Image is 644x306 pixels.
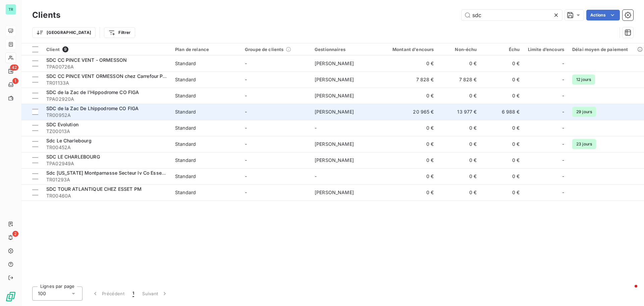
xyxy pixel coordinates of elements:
[175,125,196,131] div: Standard
[572,139,596,149] span: 23 jours
[481,88,524,104] td: 0 €
[315,173,317,179] span: -
[46,57,127,63] span: SDC CC PINCE VENT - ORMESSON
[46,192,167,199] span: TR00460A
[46,80,167,86] span: TR01133A
[438,184,481,201] td: 0 €
[380,120,438,136] td: 0 €
[46,47,60,52] span: Client
[175,108,196,115] div: Standard
[315,47,376,52] div: Gestionnaires
[175,173,196,180] div: Standard
[586,10,620,20] button: Actions
[481,55,524,72] td: 0 €
[481,120,524,136] td: 0 €
[562,157,564,164] span: -
[245,47,284,52] span: Groupe de clients
[245,93,247,98] span: -
[175,189,196,196] div: Standard
[38,290,46,297] span: 100
[315,125,317,131] span: -
[442,47,477,52] div: Non-échu
[562,108,564,115] span: -
[462,10,562,20] input: Rechercher
[88,287,128,301] button: Précédent
[46,63,167,70] span: TPA00726A
[572,47,644,52] div: Délai moyen de paiement
[175,76,196,83] div: Standard
[562,173,564,180] span: -
[10,64,18,71] span: 42
[175,60,196,67] div: Standard
[481,184,524,201] td: 0 €
[438,104,481,120] td: 13 977 €
[175,47,237,52] div: Plan de relance
[562,189,564,196] span: -
[46,112,167,119] span: TR00952A
[5,291,16,302] img: Logo LeanPay
[46,176,167,183] span: TR01293A
[380,184,438,201] td: 0 €
[380,72,438,88] td: 7 828 €
[380,55,438,72] td: 0 €
[5,4,16,15] div: TR
[104,27,135,38] button: Filtrer
[380,168,438,184] td: 0 €
[46,89,139,95] span: SDC de la Zac de l'Hippodrome CO FIGA
[46,105,139,111] span: SDC de la Zac De Lhippodrome CO FIGA
[315,77,354,82] span: [PERSON_NAME]
[138,287,172,301] button: Suivant
[481,168,524,184] td: 0 €
[481,72,524,88] td: 0 €
[245,125,247,131] span: -
[245,157,247,163] span: -
[128,287,138,301] button: 1
[562,141,564,147] span: -
[46,73,179,79] span: SDC CC PINCE VENT ORMESSON chez Carrefour Property
[481,152,524,168] td: 0 €
[32,9,60,21] h3: Clients
[46,128,167,135] span: TZ00013A
[562,125,564,131] span: -
[46,122,78,127] span: SDC Evolution
[485,47,520,52] div: Échu
[245,60,247,66] span: -
[481,104,524,120] td: 6 988 €
[315,109,354,115] span: [PERSON_NAME]
[621,283,637,299] iframe: Intercom live chat
[438,55,481,72] td: 0 €
[572,107,596,117] span: 29 jours
[562,60,564,67] span: -
[46,186,142,192] span: SDC TOUR ATLANTIQUE CHEZ ESSET PM
[438,168,481,184] td: 0 €
[528,47,564,52] div: Limite d’encours
[315,93,354,98] span: [PERSON_NAME]
[12,78,18,84] span: 1
[175,157,196,164] div: Standard
[380,152,438,168] td: 0 €
[245,141,247,147] span: -
[438,72,481,88] td: 7 828 €
[46,138,92,143] span: Sdc Le Charlebourg
[245,189,247,195] span: -
[32,27,96,38] button: [GEOGRAPHIC_DATA]
[12,231,18,237] span: 2
[562,76,564,83] span: -
[245,173,247,179] span: -
[572,75,595,85] span: 12 jours
[380,104,438,120] td: 20 965 €
[315,141,354,147] span: [PERSON_NAME]
[380,88,438,104] td: 0 €
[46,144,167,151] span: TR00452A
[46,154,100,160] span: SDC LE CHARLEBOURG
[380,136,438,152] td: 0 €
[62,46,68,52] span: 9
[438,136,481,152] td: 0 €
[438,88,481,104] td: 0 €
[132,290,134,297] span: 1
[245,109,247,115] span: -
[175,92,196,99] div: Standard
[46,160,167,167] span: TPA02949A
[46,170,215,176] span: Sdc [US_STATE] Montparnasse Secteur Iv Co Esset Property Management
[438,120,481,136] td: 0 €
